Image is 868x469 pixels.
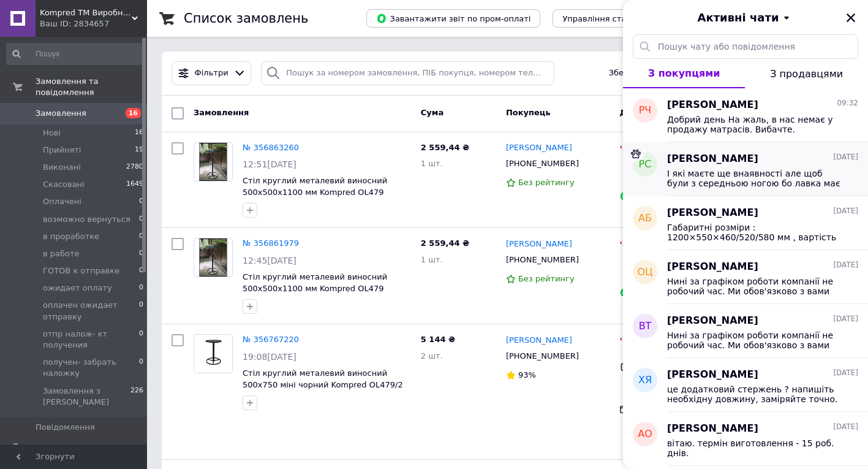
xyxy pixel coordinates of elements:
span: 16 [135,128,143,139]
span: Стіл круглий металевий виносний 500х500х1100 мм Kompred OL479 [243,176,387,197]
span: [DATE] [833,368,858,378]
span: [DATE] [833,260,858,270]
span: [DATE] [833,152,858,162]
span: 0 [139,329,143,351]
span: Оплачені [43,196,81,207]
span: РЧ [639,104,652,118]
span: 1 шт. [421,159,443,168]
span: 16 [126,108,141,118]
button: Управління статусами [553,9,666,28]
span: вітаю. термін виготовлення - 15 роб. днів. [667,438,841,458]
span: ВТ [639,319,652,334]
button: Активні чати [657,10,834,26]
button: Закрити [843,10,858,25]
span: Скасовані [43,179,85,190]
span: Збережені фільтри: [609,67,692,79]
button: АО[PERSON_NAME][DATE]вітаю. термін виготовлення - 15 роб. днів. [623,412,868,466]
span: АО [638,427,652,441]
span: Доставка та оплата [619,108,710,117]
span: АБ [638,212,652,226]
span: Без рейтингу [518,178,575,187]
span: 2 шт. [421,351,443,360]
span: 2780 [126,162,143,173]
span: Без рейтингу [518,274,575,283]
span: Замовлення та повідомлення [36,76,147,98]
img: Фото товару [194,337,232,372]
span: 0 [139,248,143,259]
span: в проработке [43,231,99,242]
span: 0 [139,265,143,276]
input: Пошук чату або повідомлення [633,34,858,59]
span: Добрий день На жаль, в нас немає у продажу матрасів. Вибачте. [667,115,841,134]
h1: Список замовлень [184,11,308,26]
span: [PERSON_NAME] [667,314,758,328]
span: Нині за графіком роботи компанії не робочий час. Ми обов'язково з вами зв'яжемося у найближчу роб... [667,276,841,296]
a: Фото товару [194,334,233,373]
span: Нові [43,128,61,139]
span: ХЯ [638,373,652,387]
span: Покупець [506,108,551,117]
span: [DATE] [833,314,858,324]
span: Активні чати [697,10,779,26]
span: З продавцями [770,68,843,80]
span: Фільтри [195,67,228,79]
span: Замовлення [36,108,86,119]
span: 0 [139,357,143,379]
span: це додатковий стержень ? напишіть необхідну довжину, заміряйте точно. Ми зможемо зробити, але по ... [667,384,841,404]
span: Виконані [43,162,81,173]
span: в работе [43,248,80,259]
button: ВТ[PERSON_NAME][DATE]Нині за графіком роботи компанії не робочий час. Ми обов'язково з вами зв'яж... [623,304,868,358]
span: ОЦ [637,265,652,280]
span: Замовлення [194,108,249,117]
a: [PERSON_NAME] [506,335,572,346]
span: Повідомлення [36,422,95,433]
span: отпр налож- кт получения [43,329,139,351]
a: № 356767220 [243,335,299,344]
span: 0 [139,283,143,294]
span: 0 [139,214,143,225]
span: ГОТОВ к отправке [43,265,119,276]
button: АБ[PERSON_NAME][DATE]Габаритні розміри : 1200×550×460/520/580 мм , вартість 2 965 грн без пдв, ві... [623,196,868,250]
span: З покупцями [648,67,720,79]
a: [PERSON_NAME] [506,142,572,154]
span: Товари та послуги [36,443,113,454]
span: [PERSON_NAME] [667,152,758,166]
input: Пошук [6,43,145,65]
button: Завантажити звіт по пром-оплаті [366,9,540,28]
span: 2 559,44 ₴ [421,143,469,152]
a: Фото товару [194,142,233,181]
span: Управління статусами [562,14,656,23]
span: 0 [139,231,143,242]
span: [PHONE_NUMBER] [506,255,579,264]
button: З покупцями [623,59,745,88]
span: 19 [135,145,143,156]
span: [PERSON_NAME] [667,368,758,382]
span: Замовлення з [PERSON_NAME] [43,386,130,408]
a: Стіл круглий металевий виносний 500х750 міні чорний Kompred OL479/2 [243,368,403,389]
span: Kompred TM Виробниче підприємство [40,7,132,18]
button: ХЯ[PERSON_NAME][DATE]це додатковий стержень ? напишіть необхідну довжину, заміряйте точно. Ми змо... [623,358,868,412]
span: 1649 [126,179,143,190]
span: Прийняті [43,145,81,156]
span: 1 шт. [421,255,443,264]
span: [PERSON_NAME] [667,260,758,274]
div: Ваш ID: 2834657 [40,18,147,29]
button: РЧ[PERSON_NAME]09:32Добрий день На жаль, в нас немає у продажу матрасів. Вибачте. [623,88,868,142]
span: РС [639,158,652,172]
span: 0 [139,300,143,322]
span: [PERSON_NAME] [667,98,758,112]
span: 12:45[DATE] [243,256,296,265]
span: ожидает оплату [43,283,112,294]
span: Завантажити звіт по пром-оплаті [376,13,530,24]
span: оплачен ожидает отправку [43,300,139,322]
span: [PERSON_NAME] [667,206,758,220]
span: І які маєте ще внаявності але щоб були з середньою ногою бо лавка має бути на 1.80 [667,169,841,188]
a: № 356861979 [243,238,299,248]
span: Стіл круглий металевий виносний 500х500х1100 мм Kompred OL479 [243,272,387,293]
span: 12:51[DATE] [243,159,296,169]
span: [PHONE_NUMBER] [506,159,579,168]
span: Cума [421,108,443,117]
span: Нині за графіком роботи компанії не робочий час. Ми обов'язково з вами зв'яжемося у найближчу роб... [667,330,841,350]
span: получен- забрать наложку [43,357,139,379]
